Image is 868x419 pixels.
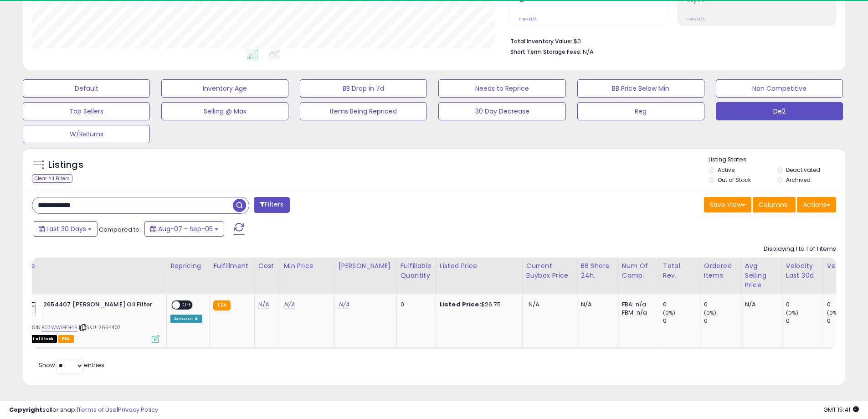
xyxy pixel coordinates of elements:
b: Total Inventory Value: [510,37,572,45]
span: N/A [583,47,594,56]
label: Deactivated [786,166,820,174]
h5: Listings [48,159,83,171]
div: N/A [745,300,775,309]
div: Fulfillment [213,261,250,271]
button: W/Returns [23,125,150,143]
div: Amazon AI [170,315,202,323]
span: OFF [180,301,195,309]
div: 0 [663,317,700,325]
div: Total Rev. [663,261,696,280]
button: Save View [704,197,751,212]
span: FBA [58,335,74,343]
div: 0 [827,317,864,325]
button: Aug-07 - Sep-05 [144,221,224,237]
span: Last 30 Days [46,224,86,233]
button: Columns [753,197,796,212]
button: Default [23,79,150,98]
button: Last 30 Days [33,221,98,237]
button: De2 [716,102,843,120]
a: Privacy Policy [118,405,158,414]
div: FBA: n/a [622,300,652,309]
div: Title [21,261,163,271]
div: 0 [786,300,823,309]
span: Columns [759,200,787,209]
div: [PERSON_NAME] [339,261,393,271]
div: Avg Selling Price [745,261,778,290]
div: Current Buybox Price [526,261,573,280]
button: Reg [577,102,704,120]
span: Compared to: [99,225,141,234]
label: Archived [786,176,811,184]
label: Active [718,166,734,174]
b: Short Term Storage Fees: [510,48,581,56]
small: Prev: N/A [519,16,537,22]
div: Cost [258,261,276,271]
div: Ordered Items [704,261,737,280]
button: 30 Day Decrease [438,102,565,120]
div: Listed Price [440,261,519,271]
span: N/A [529,300,539,309]
button: Top Sellers [23,102,150,120]
small: FBA [213,300,230,310]
button: Filters [254,197,289,213]
small: (0%) [786,309,799,316]
button: Inventory Age [161,79,288,98]
small: (0%) [827,309,840,316]
div: Clear All Filters [32,174,72,183]
button: Non Competitive [716,79,843,98]
label: Out of Stock [718,176,751,184]
a: N/A [339,300,349,309]
a: B07WWGFN4R [41,324,77,331]
div: 0 [704,317,741,325]
a: Terms of Use [78,405,117,414]
b: 2654407 [PERSON_NAME] Oil Filter [43,300,154,311]
span: Show: entries [39,361,104,369]
div: Velocity [827,261,860,271]
div: Fulfillable Quantity [401,261,432,280]
button: Needs to Reprice [438,79,565,98]
div: $26.75 [440,300,515,309]
b: Listed Price: [440,300,481,309]
div: 0 [704,300,741,309]
div: Velocity Last 30d [786,261,819,280]
span: Aug-07 - Sep-05 [158,224,213,233]
a: N/A [258,300,269,309]
div: N/A [581,300,611,309]
div: Num of Comp. [622,261,655,280]
div: Repricing [170,261,205,271]
div: 0 [827,300,864,309]
strong: Copyright [9,405,42,414]
p: Listing States: [709,155,845,164]
button: Selling @ Max [161,102,288,120]
div: Displaying 1 to 1 of 1 items [764,245,836,253]
div: 0 [786,317,823,325]
li: $0 [510,35,829,46]
button: BB Drop in 7d [300,79,427,98]
button: Actions [797,197,836,212]
small: (0%) [704,309,717,316]
div: BB Share 24h. [581,261,614,280]
span: | SKU: 2654407 [79,324,121,331]
button: BB Price Below Min [577,79,704,98]
div: Min Price [284,261,331,271]
div: ASIN: [23,300,159,342]
a: N/A [284,300,295,309]
img: 31+D88wCfuL._SL40_.jpg [23,300,41,319]
div: 0 [663,300,700,309]
small: (0%) [663,309,676,316]
div: 0 [401,300,429,309]
div: seller snap | | [9,406,158,414]
span: 2025-10-6 15:41 GMT [823,405,859,414]
small: Prev: N/A [687,16,705,22]
button: Items Being Repriced [300,102,427,120]
span: All listings that are currently out of stock and unavailable for purchase on Amazon [23,335,57,343]
div: FBM: n/a [622,309,652,317]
